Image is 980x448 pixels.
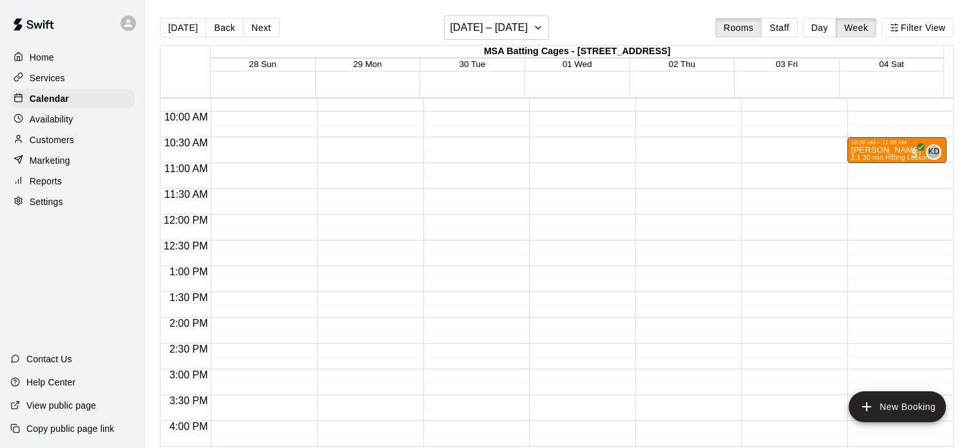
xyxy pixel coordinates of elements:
span: All customers have paid [908,147,921,160]
p: View public page [26,399,96,412]
button: 28 Sun [249,59,276,69]
button: Day [803,18,836,37]
button: 30 Tue [459,59,486,69]
p: Help Center [26,376,75,389]
p: Services [30,72,65,84]
p: Calendar [30,92,69,105]
p: Availability [30,113,73,126]
p: Home [30,51,54,64]
span: 1:00 PM [166,266,211,277]
span: 4:00 PM [166,421,211,432]
p: Marketing [30,154,70,167]
div: MSA Batting Cages - [STREET_ADDRESS] [211,46,944,58]
span: 10:30 AM [161,137,211,148]
p: Settings [30,195,63,208]
p: Customers [30,133,74,146]
div: 10:30 AM – 11:00 AM: Cal Schneider [847,137,947,163]
button: add [849,391,946,422]
div: 10:30 AM – 11:00 AM [851,139,943,146]
span: KD [928,146,939,159]
a: Reports [10,171,135,191]
span: 10:00 AM [161,112,211,122]
span: 11:30 AM [161,189,211,200]
a: Availability [10,110,135,129]
button: Next [243,18,279,37]
span: 3:30 PM [166,395,211,406]
button: Filter View [881,18,954,37]
span: Kyle Dreger [931,144,941,160]
a: Home [10,48,135,67]
a: Calendar [10,89,135,108]
p: Contact Us [26,353,72,365]
p: Reports [30,175,62,188]
a: Customers [10,130,135,150]
span: 2:30 PM [166,344,211,355]
button: 02 Thu [669,59,695,69]
span: 12:30 PM [160,240,211,251]
span: 11:00 AM [161,163,211,174]
button: 03 Fri [776,59,798,69]
button: Back [206,18,244,37]
a: Settings [10,192,135,211]
button: 01 Wed [562,59,592,69]
a: Marketing [10,151,135,170]
p: Copy public page link [26,422,114,435]
span: 3:00 PM [166,369,211,380]
button: Week [836,18,876,37]
button: [DATE] – [DATE] [444,15,549,40]
a: Services [10,68,135,88]
div: Kyle Dreger [926,144,941,160]
span: 12:00 PM [160,215,211,226]
span: 2:00 PM [166,318,211,329]
button: 04 Sat [879,59,904,69]
h6: [DATE] – [DATE] [450,19,528,37]
button: Rooms [715,18,762,37]
span: 1:30 PM [166,292,211,303]
span: 1:1 30 min Hitting Lesson [851,154,929,161]
button: 29 Mon [353,59,381,69]
button: [DATE] [160,18,206,37]
button: Staff [761,18,798,37]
